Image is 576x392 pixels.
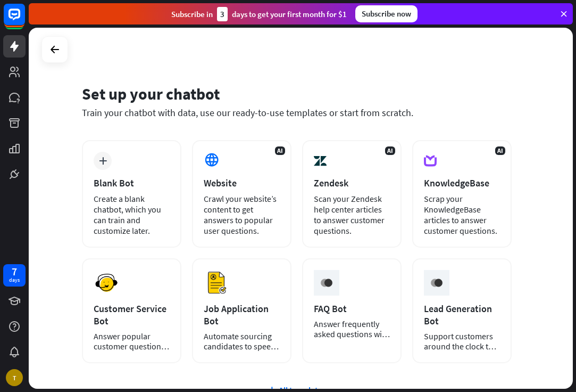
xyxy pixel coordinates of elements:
[316,273,337,293] img: ceee058c6cabd4f577f8.gif
[204,177,280,189] div: Website
[204,303,280,327] div: Job Application Bot
[204,331,280,352] div: Automate sourcing candidates to speed up your hiring process.
[171,7,347,21] div: Subscribe in days to get your first month for $1
[427,273,447,293] img: ceee058c6cabd4f577f8.gif
[424,193,500,236] div: Scrap your KnowledgeBase articles to answer customer questions.
[9,276,20,284] div: days
[94,331,170,352] div: Answer popular customer questions 24/7.
[6,369,23,386] div: T
[495,146,505,155] span: AI
[94,303,170,327] div: Customer Service Bot
[3,264,26,287] a: 7 days
[385,146,395,155] span: AI
[275,146,285,155] span: AI
[204,193,280,236] div: Crawl your website’s content to get answers to popular user questions.
[355,5,418,22] div: Subscribe now
[12,267,17,276] div: 7
[314,193,390,236] div: Scan your Zendesk help center articles to answer customer questions.
[314,303,390,315] div: FAQ Bot
[314,177,390,189] div: Zendesk
[94,193,170,236] div: Create a blank chatbot, which you can train and customize later.
[424,303,500,327] div: Lead Generation Bot
[94,177,170,189] div: Blank Bot
[314,319,390,339] div: Answer frequently asked questions with a chatbot and save your time.
[82,84,512,104] div: Set up your chatbot
[82,107,512,119] div: Train your chatbot with data, use our ready-to-use templates or start from scratch.
[99,157,107,165] i: plus
[424,177,500,189] div: KnowledgeBase
[424,331,500,352] div: Support customers around the clock to boost sales.
[217,7,228,21] div: 3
